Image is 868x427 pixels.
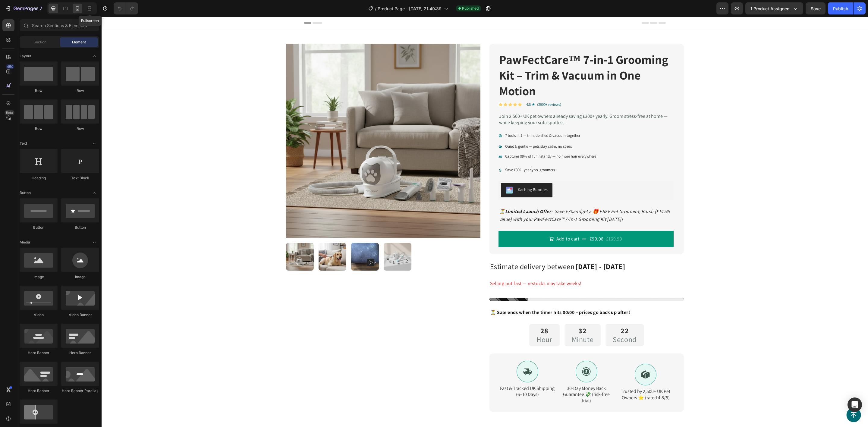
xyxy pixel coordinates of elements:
span: Text [20,141,27,146]
img: KachingBundles.png [404,170,411,177]
p: 7 [39,5,42,12]
p: Selling out fast — restocks may take weeks! [388,263,582,271]
div: 22 [511,309,535,318]
span: Button [20,190,31,196]
button: Add to cart [397,214,572,230]
p: ⏳ Sale ends when the timer hits 00:00 – prices go back up after! [388,292,582,300]
div: Row [20,88,58,93]
span: Toggle open [90,139,99,148]
div: Row [61,126,99,131]
div: Video [20,312,58,318]
span: Layout [20,53,31,59]
div: Button [20,225,58,230]
div: Undo/Redo [114,2,138,14]
span: 1 product assigned [750,5,790,12]
div: Beta [5,110,14,115]
p: Save £300+ yearly vs. groomers [404,151,453,156]
div: Open Intercom Messenger [848,397,862,412]
div: Hero Banner Parallax [61,388,99,394]
div: Image [20,274,58,280]
p: 30-Day Money Back Guarantee 💸 (risk-free trial) [457,369,513,387]
span: Toggle open [90,237,99,247]
div: £169.99 [504,218,521,227]
div: Hero Banner [20,388,58,394]
div: 28 [435,309,451,318]
div: Add to cart [455,218,478,226]
div: Button [61,225,99,230]
button: Publish [828,2,853,14]
span: Join 2,500+ UK pet owners already saving £300+ yearly. Groom stress-free at home — while keeping ... [398,96,566,109]
div: Hero Banner [61,350,99,356]
span: Toggle open [90,188,99,198]
p: Trusted by 2,500+ UK Pet Owners ⭐ (rated 4.8/5) [516,372,572,384]
span: Toggle open [90,51,99,61]
p: Captures 99% of fur instantly — no more hair everywhere [404,137,495,142]
span: / [375,5,376,12]
span: Media [20,240,30,245]
p: 7 tools in 1 — trim, de-shed & vacuum together [404,116,479,121]
span: Save [811,6,821,11]
div: Text Block [61,175,99,181]
div: Heading [20,175,58,181]
div: Publish [833,5,848,12]
span: Product Page - [DATE] 21:49:39 [378,5,442,12]
span: Estimate delivery between [388,245,473,254]
div: 32 [470,309,492,318]
div: Row [61,88,99,93]
span: Published [462,6,479,11]
strong: Limited Launch Offer [404,191,449,198]
span: Section [33,39,46,45]
div: Row [20,126,58,131]
div: £99.98 [487,218,502,227]
div: 450 [6,64,14,69]
div: Hero Banner [20,350,58,356]
h1: PawFectCare™ 7-in-1 Grooming Kit – Trim & Vacuum in One Motion [397,34,572,82]
p: Quiet & gentle — pets stay calm, no stress [404,127,470,132]
p: ⏳ – Save £70 get a 🎁 FREE Pet Grooming Brush (£14.95 value) with your PawFectCare™ 7-in-1 Groomin... [398,191,571,206]
p: Minute [470,318,492,327]
i: and [471,191,480,198]
button: 7 [2,2,45,14]
div: Video Banner [61,312,99,318]
p: Fast & Tracked UK Shipping (6–10 Days) [398,369,454,381]
button: 1 product assigned [745,2,803,14]
p: 4.8 ★ (2500+ reviews) [425,85,460,90]
span: Element [72,39,86,45]
iframe: Design area [102,17,868,427]
input: Search Sections & Elements [20,19,99,31]
button: Kaching Bundles [399,166,451,181]
div: Kaching Bundles [416,170,446,176]
p: Second [511,318,535,327]
p: Hour [435,318,451,327]
span: [DATE] - [DATE] [474,245,524,254]
div: Image [61,274,99,280]
button: Save [806,2,826,14]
